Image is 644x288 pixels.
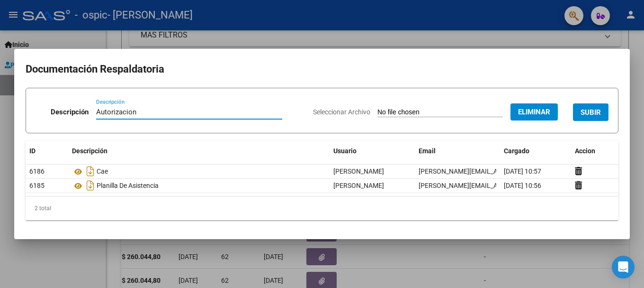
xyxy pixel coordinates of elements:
[72,178,326,193] div: Planilla De Asistencia
[415,141,500,161] datatable-header-cell: Email
[333,182,384,189] span: [PERSON_NAME]
[84,164,97,179] i: Descargar documento
[504,182,541,189] span: [DATE] 10:56
[72,164,326,179] div: Cae
[29,167,45,175] span: 6186
[612,256,635,279] div: Open Intercom Messenger
[504,147,529,155] span: Cargado
[29,182,45,189] span: 6185
[333,147,357,155] span: Usuario
[575,147,595,155] span: Accion
[313,108,370,116] span: Seleccionar Archivo
[518,108,550,116] span: Eliminar
[504,167,541,175] span: [DATE] 10:57
[26,141,68,161] datatable-header-cell: ID
[419,147,436,155] span: Email
[330,141,415,161] datatable-header-cell: Usuario
[51,107,89,118] p: Descripción
[573,103,608,121] button: SUBIR
[333,167,384,175] span: [PERSON_NAME]
[571,141,618,161] datatable-header-cell: Accion
[510,103,558,121] button: Eliminar
[26,196,618,220] div: 2 total
[72,147,107,155] span: Descripción
[419,167,574,175] span: [PERSON_NAME][EMAIL_ADDRESS][DOMAIN_NAME]
[29,147,36,155] span: ID
[500,141,571,161] datatable-header-cell: Cargado
[419,182,574,189] span: [PERSON_NAME][EMAIL_ADDRESS][DOMAIN_NAME]
[68,141,330,161] datatable-header-cell: Descripción
[26,60,618,78] h2: Documentación Respaldatoria
[84,178,97,193] i: Descargar documento
[581,108,601,117] span: SUBIR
